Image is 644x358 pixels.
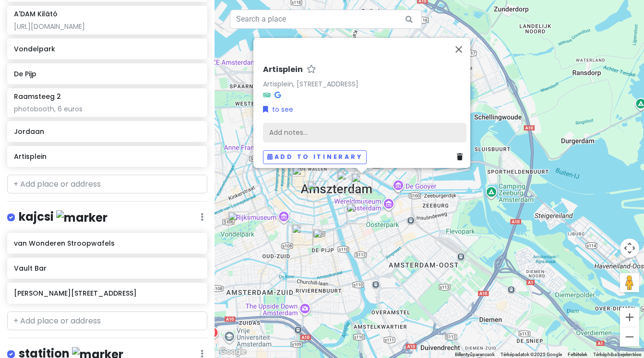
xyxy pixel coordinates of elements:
span: Térképadatok ©2025 Google [501,352,562,357]
div: Albert Cuyp Market [292,224,313,245]
button: Bezárás [447,38,470,61]
div: Add notes... [263,123,466,143]
i: Google Maps [274,92,281,98]
h6: Vault Bar [14,264,201,273]
button: Nagyítás [620,308,639,327]
i: Tripadvisor [263,92,271,98]
h4: kajcsi [19,209,107,225]
button: Térképkamera-vezérlők [620,239,639,258]
a: Star place [307,65,316,75]
div: [URL][DOMAIN_NAME] [14,22,201,31]
h6: [PERSON_NAME][STREET_ADDRESS] [14,289,201,298]
a: Delete place [457,152,466,163]
button: Az Utcakép megnyitásához húzza az emberkét a térképre [620,273,639,292]
div: De Pijp [313,229,334,250]
div: Andreas Bonnstraat 2 [346,203,368,224]
button: Kicsinyítés [620,327,639,346]
h6: De Pijp [14,70,201,78]
h6: A'DAM Kilátó [14,10,58,18]
a: A terület megnyitása a Google Térképen (új ablakban nyílik meg) [217,346,249,358]
img: marker [56,210,107,225]
div: Hortus Botanicus [337,171,358,192]
a: to see [263,104,293,115]
a: Feltételek (új lapon nyílik meg) [568,352,587,357]
div: Vault Bar [307,181,328,202]
input: Search a place [230,10,422,29]
div: photobooth, 6 euros [14,105,201,113]
div: Artisplein [351,173,372,194]
h6: Artisplein [263,65,303,75]
button: Billentyűparancsok [455,351,495,358]
button: Add to itinerary [263,150,367,164]
div: Vondelpark [228,212,249,233]
h6: Jordaan [14,127,201,136]
a: Térképhiba bejelentése [593,352,641,357]
input: + Add place or address [7,311,207,331]
input: + Add place or address [7,175,207,194]
h6: van Wonderen Stroopwafels [14,239,201,248]
h6: Vondelpark [14,45,201,53]
a: Artisplein, [STREET_ADDRESS] [263,79,358,89]
div: van Wonderen Stroopwafels [292,166,313,187]
h6: Raamsteeg 2 [14,92,61,101]
img: Google [217,346,249,358]
h6: Artisplein [14,152,201,161]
